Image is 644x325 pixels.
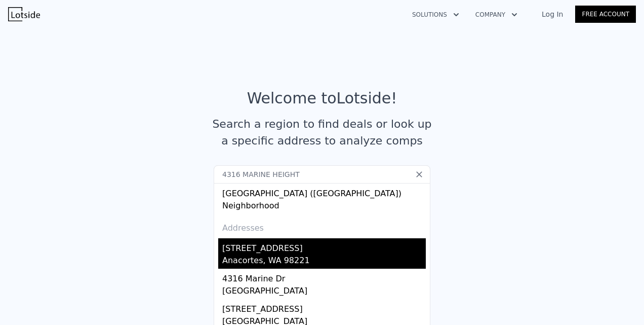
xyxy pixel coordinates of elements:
a: Free Account [575,6,636,23]
div: [STREET_ADDRESS] [222,238,426,255]
div: Anacortes, WA 98221 [222,255,426,269]
div: Welcome to Lotside ! [247,89,397,107]
button: Solutions [404,6,467,24]
img: Lotside [8,7,40,21]
div: 4316 Marine Dr [222,269,426,285]
a: Log In [530,9,575,19]
div: [GEOGRAPHIC_DATA] [222,285,426,299]
button: Company [467,6,526,24]
input: Search an address or region... [214,165,430,184]
div: [STREET_ADDRESS] [222,299,426,315]
div: [GEOGRAPHIC_DATA] ([GEOGRAPHIC_DATA]) [222,184,426,200]
div: Search a region to find deals or look up a specific address to analyze comps [209,116,435,149]
div: Addresses [218,214,426,238]
div: Neighborhood [222,200,426,214]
